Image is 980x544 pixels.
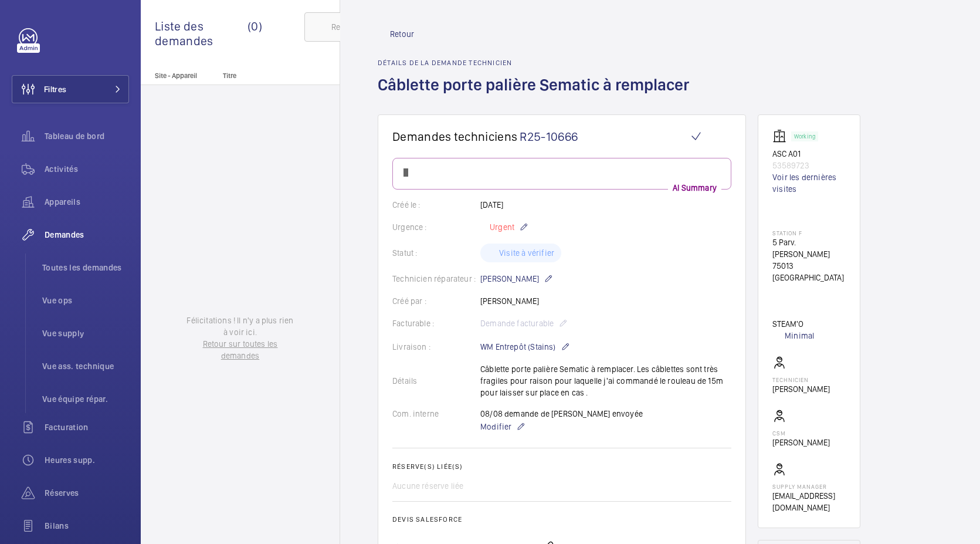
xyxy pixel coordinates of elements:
[480,272,553,286] p: [PERSON_NAME]
[45,454,129,466] span: Heures supp.
[44,83,66,95] span: Filtres
[42,262,129,273] span: Toutes les demandes
[141,72,218,80] p: Site - Appareil
[772,330,814,342] a: Minimal
[378,74,696,114] h1: Câblette porte palière Sematic à remplacer
[155,19,247,48] span: Liste des demandes
[45,163,129,175] span: Activités
[480,340,570,354] p: WM Entrepôt (Stains)
[185,315,296,338] p: Félicitations ! Il n'y a plus rien à voir ici.
[185,338,296,361] a: Retour sur toutes les demandes
[772,148,846,160] p: ASC A01
[772,483,846,490] p: Supply manager
[392,515,731,523] h2: Devis Salesforce
[42,295,129,306] span: Vue ops
[42,393,129,405] span: Vue équipe répar.
[12,75,129,103] button: Filtres
[772,236,846,260] p: 5 Parv. [PERSON_NAME]
[45,421,129,433] span: Facturation
[45,229,129,241] span: Demandes
[772,437,830,448] p: [PERSON_NAME]
[772,430,830,437] p: CSM
[45,196,129,208] span: Appareils
[772,260,846,283] p: 75013 [GEOGRAPHIC_DATA]
[390,28,414,40] span: Retour
[772,171,846,195] a: Voir les dernières visites
[772,129,791,143] img: elevator.svg
[794,134,815,138] p: Working
[45,130,129,142] span: Tableau de bord
[668,182,721,194] p: AI Summary
[378,59,696,67] h2: Détails de la demande technicien
[45,520,129,532] span: Bilans
[772,383,830,395] p: [PERSON_NAME]
[392,129,517,144] span: Demandes techniciens
[772,318,814,330] p: STEAM'O
[520,129,596,144] span: R25-10666
[45,487,129,499] span: Réserves
[42,360,129,372] span: Vue ass. technique
[772,160,846,171] p: 53589723
[772,229,846,236] p: Station F
[223,72,300,80] p: Titre
[772,376,830,383] p: Technicien
[42,327,129,339] span: Vue supply
[487,222,514,232] span: Urgent
[304,12,493,42] input: Recherche par numéro de demande ou devis
[392,462,731,471] h2: Réserve(s) liée(s)
[480,421,511,433] span: Modifier
[772,490,846,513] p: [EMAIL_ADDRESS][DOMAIN_NAME]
